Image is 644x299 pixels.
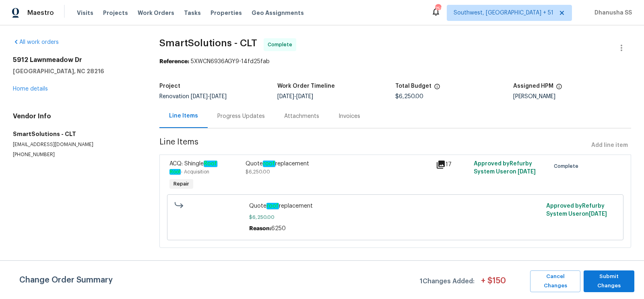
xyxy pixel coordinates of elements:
span: Dhanusha SS [591,9,632,17]
em: Roof [204,161,217,167]
h5: SmartSolutions - CLT [13,130,140,138]
span: Repair [170,180,192,188]
span: $6,250.00 [395,94,423,99]
span: [DATE] [191,94,208,99]
h5: Total Budget [395,83,431,89]
h5: Work Order Timeline [277,83,335,89]
a: Home details [13,86,48,92]
span: Projects [103,9,128,17]
span: Reason: [249,226,271,231]
span: [DATE] [589,211,607,217]
b: Reference: [159,59,189,64]
a: All work orders [13,39,59,45]
span: $6,250.00 [246,169,270,174]
h5: Assigned HPM [513,83,553,89]
h2: 5912 Lawnmeadow Dr [13,56,140,64]
span: Properties [211,9,242,17]
span: Southwest, [GEOGRAPHIC_DATA] + 51 [454,9,553,17]
span: - Acquisition [169,169,209,174]
div: 759 [435,5,441,13]
span: Complete [554,162,582,170]
h5: Project [159,83,180,89]
span: Line Items [159,138,588,153]
p: [EMAIL_ADDRESS][DOMAIN_NAME] [13,141,140,148]
em: Roof [169,169,181,175]
div: Quote replacement [246,160,431,168]
em: roof [263,161,275,167]
h4: Vendor Info [13,112,140,120]
span: The total cost of line items that have been proposed by Opendoor. This sum includes line items th... [434,83,440,94]
span: Complete [268,41,295,49]
span: [DATE] [277,94,294,99]
span: [DATE] [210,94,227,99]
div: Invoices [339,112,360,120]
span: Geo Assignments [252,9,304,17]
div: [PERSON_NAME] [513,94,631,99]
span: - [191,94,227,99]
span: $6,250.00 [249,213,542,221]
div: Attachments [284,112,319,120]
h5: [GEOGRAPHIC_DATA], NC 28216 [13,67,140,75]
div: 17 [436,160,469,169]
span: [DATE] [296,94,313,99]
p: [PHONE_NUMBER] [13,151,140,158]
span: [DATE] [518,169,536,175]
span: Maestro [27,9,54,17]
span: Approved by Refurby System User on [474,161,536,175]
span: Renovation [159,94,227,99]
span: SmartSolutions - CLT [159,38,257,48]
em: roof [266,203,279,209]
span: Tasks [184,10,201,16]
span: The hpm assigned to this work order. [556,83,562,94]
span: - [277,94,313,99]
span: Approved by Refurby System User on [546,203,607,217]
span: 6250 [271,226,286,231]
span: Visits [77,9,93,17]
span: ACQ: Shingle [169,161,217,167]
span: Quote replacement [249,202,542,210]
div: Progress Updates [217,112,265,120]
div: Line Items [169,112,198,120]
div: 5XWCN6936AGY9-14fd25fab [159,58,631,66]
span: Work Orders [138,9,174,17]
